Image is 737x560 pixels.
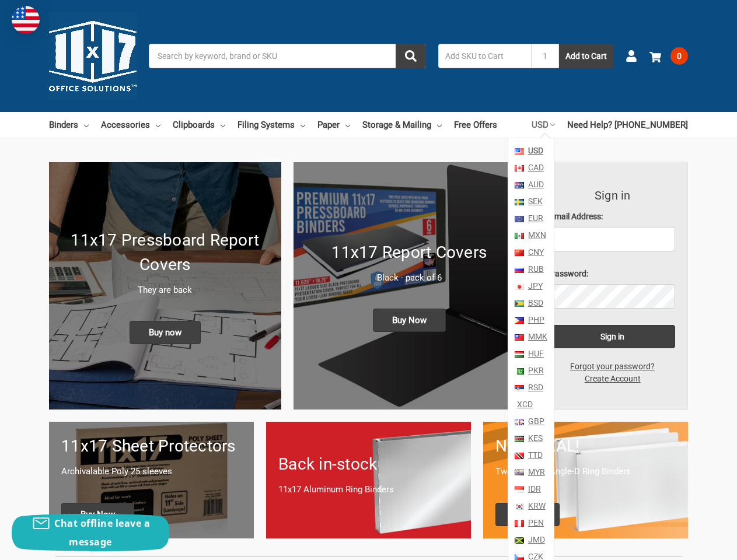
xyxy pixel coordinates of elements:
label: Password: [550,268,675,280]
a: USD [532,112,555,138]
img: New 11x17 Pressboard Binders [49,162,281,409]
a: New 11x17 Pressboard Binders 11x17 Pressboard Report Covers They are back Buy now [49,162,281,409]
input: Sign in [550,325,675,348]
a: AUD [526,176,544,193]
a: CAD [526,159,544,176]
a: KES [526,430,543,447]
a: Filing Systems [237,112,305,138]
a: PHP [526,311,544,328]
button: Add to Cart [559,44,613,68]
a: 11x17 Report Covers 11x17 Report Covers Black - pack of 6 Buy Now [294,162,526,409]
span: Buy Now [373,309,446,332]
p: 11x17 Aluminum Ring Binders [278,483,459,496]
h1: NEW DEAL! [495,434,676,459]
p: Archivalable Poly 25 sleeves [61,465,242,478]
a: Free Offers [454,112,497,138]
h1: Back in-stock [278,452,459,477]
a: MXN [526,227,546,244]
strong: USD [528,146,543,155]
a: EUR [526,210,543,227]
p: Black - pack of 6 [306,271,514,285]
p: Two 11x17 1" Angle-D Ring Binders [495,465,676,478]
a: Back in-stock 11x17 Aluminum Ring Binders [266,422,471,538]
h1: 11x17 Pressboard Report Covers [61,228,269,277]
a: RSD [526,379,543,396]
a: Binders [49,112,89,138]
h1: 11x17 Sheet Protectors [61,434,242,459]
img: 11x17 Report Covers [294,162,526,409]
a: 0 [649,41,688,71]
span: Chat offline leave a message [54,517,150,548]
a: USD [526,138,543,159]
a: MYR [526,464,545,481]
span: Buy Now [61,503,134,526]
a: Paper [317,112,350,138]
p: They are back [61,283,269,297]
a: Accessories [101,112,160,138]
a: Storage & Mailing [362,112,442,138]
a: Clipboards [173,112,225,138]
a: 11x17 sheet protectors 11x17 Sheet Protectors Archivalable Poly 25 sleeves Buy Now [49,422,254,538]
a: MMK [526,328,547,345]
a: Forgot your password? [564,360,661,373]
a: Create Account [578,373,647,385]
input: Search by keyword, brand or SKU [149,44,426,68]
a: 11x17 Binder 2-pack only $20.00 NEW DEAL! Two 11x17 1" Angle-D Ring Binders $20.00 [483,422,688,538]
img: 11x17.com [49,12,137,100]
label: Email Address: [550,211,675,223]
img: duty and tax information for United States [12,6,40,34]
a: XCD [515,396,533,413]
h1: 11x17 Report Covers [306,240,514,265]
input: Add SKU to Cart [438,44,531,68]
a: JPY [526,278,543,295]
button: Chat offline leave a message [12,514,169,551]
a: TTD [526,447,543,464]
a: HUF [526,345,544,362]
span: 0 [670,47,688,65]
a: CNY [526,244,544,261]
a: SEK [526,193,543,210]
a: Need Help? [PHONE_NUMBER] [567,112,688,138]
a: BSD [526,295,543,311]
a: GBP [526,413,544,430]
span: Buy now [130,321,201,344]
h3: Sign in [550,187,675,204]
a: RUB [526,261,544,278]
a: PKR [526,362,544,379]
